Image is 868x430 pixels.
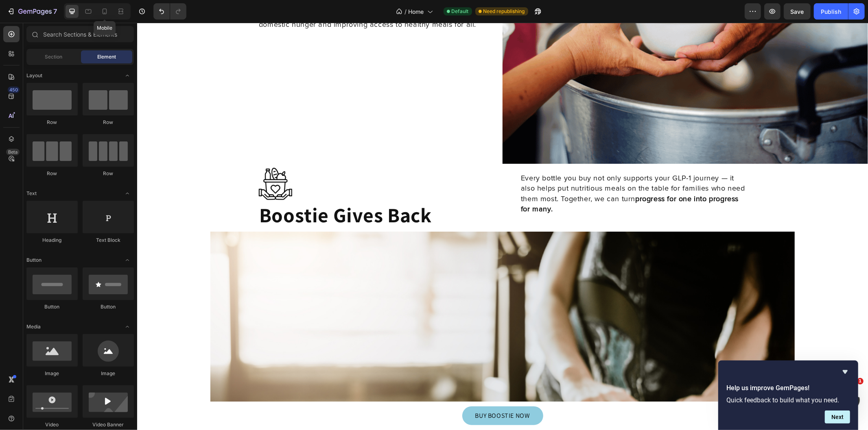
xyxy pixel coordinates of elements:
[26,237,78,244] div: Heading
[83,119,134,126] div: Row
[325,384,406,402] button: <p>BUY BOOSTIE NOW</p>
[121,144,155,178] img: gempages_579775665239229428-ba7e8f72-e0fc-41ae-ba98-d838716db78c.png
[726,383,850,393] h2: Help us improve GemPages!
[97,53,116,61] span: Element
[26,170,78,177] div: Row
[857,378,864,384] span: 1
[26,303,78,311] div: Button
[26,72,42,79] span: Layout
[83,237,134,244] div: Text Block
[726,367,850,423] div: Help us improve GemPages!
[821,7,841,16] div: Publish
[121,187,134,200] span: Toggle open
[83,370,134,377] div: Image
[83,421,134,428] div: Video Banner
[409,7,424,16] span: Home
[338,389,393,397] p: BUY BOOSTIE NOW
[452,8,469,15] span: Default
[121,69,134,82] span: Toggle open
[3,3,61,20] button: 7
[840,367,850,377] button: Hide survey
[26,256,42,264] span: Button
[26,370,78,377] div: Image
[825,410,850,423] button: Next question
[153,3,186,20] div: Undo/Redo
[121,320,134,333] span: Toggle open
[137,23,868,430] iframe: Design area
[384,151,609,192] p: Every bottle you buy not only supports your GLP-1 journey — it also helps put nutritious meals on...
[45,53,63,61] span: Section
[26,323,41,330] span: Media
[53,7,57,16] p: 7
[726,396,850,404] p: Quick feedback to build what you need.
[121,254,134,267] span: Toggle open
[784,3,811,20] button: Save
[8,87,20,93] div: 450
[483,8,525,15] span: Need republishing
[6,149,20,155] div: Beta
[791,8,804,15] span: Save
[384,173,601,190] strong: progress for one into progress for many.
[26,119,78,126] div: Row
[83,303,134,311] div: Button
[26,190,37,197] span: Text
[405,7,407,16] span: /
[122,179,295,205] strong: Boostie Gives Back
[26,26,134,42] input: Search Sections & Elements
[83,170,134,177] div: Row
[814,3,848,20] button: Publish
[26,421,78,428] div: Video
